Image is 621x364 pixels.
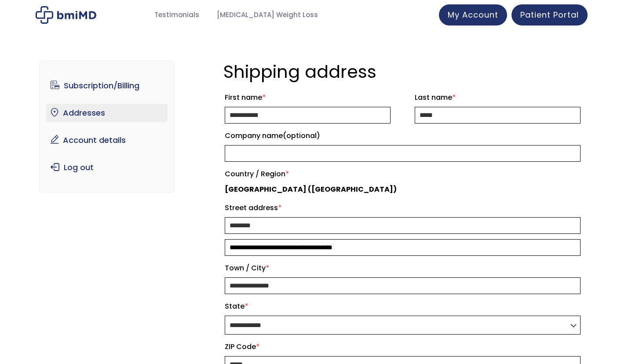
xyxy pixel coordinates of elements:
label: First name [225,91,391,105]
img: My account [36,6,96,24]
abbr: required [256,342,260,352]
label: Last name [415,91,581,105]
abbr: required [262,92,266,102]
span: My Account [448,9,498,20]
span: Testimonials [154,10,199,20]
a: Testimonials [146,7,208,24]
h3: Shipping address [223,61,582,83]
span: [MEDICAL_DATA] Weight Loss [217,10,318,20]
label: Company name [225,129,581,143]
abbr: required [278,203,282,213]
nav: Account pages [39,61,175,193]
span: (optional) [283,131,320,141]
abbr: required [266,263,270,273]
span: Patient Portal [520,9,579,20]
abbr: required [285,169,289,179]
label: Street address [225,201,581,215]
a: Account details [46,131,168,149]
abbr: required [245,301,248,311]
label: Town / City [225,261,581,275]
a: Patient Portal [511,4,588,25]
label: State [225,299,581,313]
a: Log out [46,158,168,177]
label: ZIP Code [225,340,581,354]
strong: [GEOGRAPHIC_DATA] ([GEOGRAPHIC_DATA]) [225,184,397,194]
abbr: required [452,92,456,102]
a: My Account [439,4,507,25]
a: [MEDICAL_DATA] Weight Loss [208,7,327,24]
a: Addresses [46,104,168,122]
a: Subscription/Billing [46,76,168,95]
label: Country / Region [225,167,581,181]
